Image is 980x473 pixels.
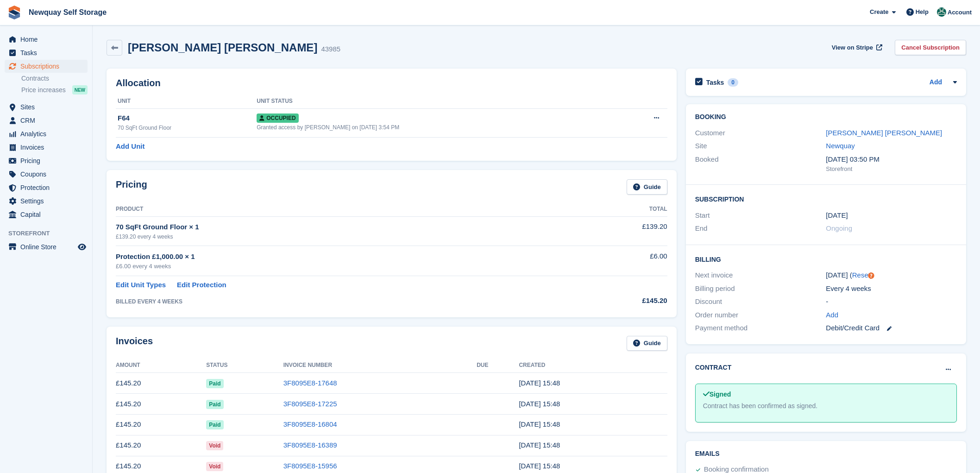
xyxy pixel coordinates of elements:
[695,210,826,221] div: Start
[206,462,223,471] span: Void
[283,420,337,428] a: 3F8095E8-16804
[867,271,875,280] div: Tooltip anchor
[76,241,88,252] a: Preview store
[695,323,826,334] div: Payment method
[116,202,565,217] th: Product
[930,77,942,88] a: Add
[7,6,21,19] img: stora-icon-8386f47178a22dfd0bd8f6a31ec36ba5ce8667c1dd55bd0f319d3a0aa187defe.svg
[519,441,560,449] time: 2025-05-20 14:48:19 UTC
[695,284,826,294] div: Billing period
[519,400,560,408] time: 2025-07-15 14:48:27 UTC
[826,154,957,165] div: [DATE] 03:50 PM
[206,420,223,429] span: Paid
[895,40,966,55] a: Cancel Subscription
[826,142,855,150] a: Newquay
[116,358,206,373] th: Amount
[695,128,826,139] div: Customer
[116,336,153,351] h2: Invoices
[519,379,560,387] time: 2025-08-12 14:48:41 UTC
[116,394,206,415] td: £145.20
[5,208,88,221] a: menu
[116,373,206,394] td: £145.20
[5,154,88,167] a: menu
[826,323,957,334] div: Debit/Credit Card
[20,101,76,114] span: Sites
[695,296,826,307] div: Discount
[826,270,957,281] div: [DATE] ( )
[20,33,76,46] span: Home
[206,400,223,409] span: Paid
[565,296,667,306] div: £145.20
[177,280,226,290] a: Edit Protection
[5,141,88,154] a: menu
[321,44,340,55] div: 43985
[257,94,618,109] th: Unit Status
[627,179,667,195] a: Guide
[8,229,92,238] span: Storefront
[20,127,76,140] span: Analytics
[116,297,565,306] div: BILLED EVERY 4 WEEKS
[116,179,147,195] h2: Pricing
[728,78,738,87] div: 0
[519,462,560,470] time: 2025-04-22 14:48:04 UTC
[519,358,667,373] th: Created
[477,358,519,373] th: Due
[116,233,565,241] div: £139.20 every 4 weeks
[695,450,957,458] h2: Emails
[695,363,732,372] h2: Contract
[116,141,144,152] a: Add Unit
[826,284,957,294] div: Every 4 weeks
[20,154,76,167] span: Pricing
[703,401,949,411] div: Contract has been confirmed as signed.
[283,462,337,470] a: 3F8095E8-15956
[72,85,88,95] div: NEW
[706,78,724,87] h2: Tasks
[695,270,826,281] div: Next invoice
[116,280,166,290] a: Edit Unit Types
[916,7,929,17] span: Help
[20,208,76,221] span: Capital
[826,310,838,321] a: Add
[20,240,76,253] span: Online Store
[948,8,972,17] span: Account
[870,7,888,17] span: Create
[5,101,88,114] a: menu
[116,262,565,271] div: £6.00 every 4 weeks
[128,41,317,54] h2: [PERSON_NAME] [PERSON_NAME]
[695,223,826,234] div: End
[5,240,88,253] a: menu
[116,414,206,435] td: £145.20
[283,441,337,449] a: 3F8095E8-16389
[695,310,826,321] div: Order number
[627,336,667,351] a: Guide
[519,420,560,428] time: 2025-06-17 14:48:14 UTC
[118,113,257,124] div: F64
[695,114,957,121] h2: Booking
[5,181,88,194] a: menu
[20,168,76,181] span: Coupons
[116,78,667,88] h2: Allocation
[206,441,223,450] span: Void
[116,94,257,109] th: Unit
[826,164,957,174] div: Storefront
[565,216,667,246] td: £139.20
[116,222,565,233] div: 70 SqFt Ground Floor × 1
[826,296,957,307] div: -
[703,390,949,399] div: Signed
[826,210,848,221] time: 2024-06-18 00:00:00 UTC
[21,85,88,95] a: Price increases NEW
[826,129,942,137] a: [PERSON_NAME] [PERSON_NAME]
[116,252,565,262] div: Protection £1,000.00 × 1
[832,43,873,52] span: View on Stripe
[5,168,88,181] a: menu
[20,46,76,59] span: Tasks
[695,141,826,151] div: Site
[20,181,76,194] span: Protection
[21,74,88,83] a: Contracts
[257,114,298,123] span: Occupied
[283,358,477,373] th: Invoice Number
[695,254,957,264] h2: Billing
[20,195,76,208] span: Settings
[118,124,257,132] div: 70 SqFt Ground Floor
[116,435,206,456] td: £145.20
